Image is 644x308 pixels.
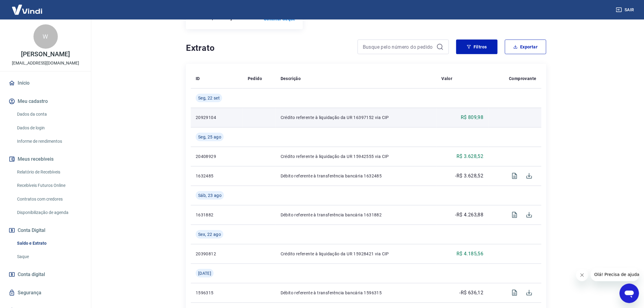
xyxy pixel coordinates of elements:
span: Visualizar [507,285,522,300]
span: Olá! Precisa de ajuda? [4,4,51,9]
a: Dados de login [15,122,84,134]
p: R$ 3.628,52 [457,153,483,160]
p: Débito referente à transferência bancária 1631882 [281,212,432,218]
span: [DATE] [198,270,211,276]
span: Download [522,285,537,300]
button: Filtros [456,40,498,54]
a: Relatório de Recebíveis [15,166,84,178]
p: Descrição [281,75,301,82]
a: Início [7,76,84,90]
div: W [33,24,58,49]
a: Saldo e Extrato [15,237,84,250]
input: Busque pelo número do pedido [363,42,434,51]
button: Exportar [505,40,546,54]
iframe: Botão para abrir a janela de mensagens [620,284,639,303]
p: Crédito referente à liquidação da UR 15928421 via CIP [281,251,432,257]
p: [PERSON_NAME] [21,51,70,58]
p: ID [196,75,200,82]
span: Seg, 25 ago [198,134,221,140]
p: R$ 4.185,56 [457,250,483,257]
a: Conta digital [7,268,84,281]
button: Sair [615,4,637,16]
span: Conta digital [18,270,45,279]
p: Pedido [248,75,262,82]
iframe: Fechar mensagem [576,269,588,281]
p: -R$ 636,12 [460,289,484,296]
button: Meu cadastro [7,95,84,108]
iframe: Mensagem da empresa [591,268,639,281]
span: Sex, 22 ago [198,231,221,237]
a: Dados da conta [15,108,84,121]
p: 20408929 [196,153,238,159]
p: -R$ 3.628,52 [455,172,484,180]
a: Recebíveis Futuros Online [15,179,84,192]
span: Seg, 22 set [198,95,220,101]
p: Débito referente à transferência bancária 1596315 [281,290,432,296]
span: Download [522,169,537,183]
span: Sáb, 23 ago [198,192,222,198]
span: Visualizar [507,208,522,222]
button: Conta Digital [7,224,84,237]
p: 20390812 [196,251,238,257]
a: Informe de rendimentos [15,135,84,148]
a: Saque [15,250,84,263]
span: Download [522,208,537,222]
a: Contratos com credores [15,193,84,205]
p: [EMAIL_ADDRESS][DOMAIN_NAME] [12,60,79,66]
h4: Extrato [186,42,350,54]
p: -R$ 4.263,88 [455,211,484,219]
p: Crédito referente à liquidação da UR 15942555 via CIP [281,153,432,159]
p: Débito referente à transferência bancária 1632485 [281,173,432,179]
a: Disponibilização de agenda [15,206,84,219]
a: Segurança [7,286,84,299]
p: 1596315 [196,290,238,296]
span: Visualizar [507,169,522,183]
p: 20929104 [196,114,238,121]
button: Meus recebíveis [7,152,84,166]
p: Valor [442,75,453,82]
img: Vindi [7,0,47,19]
p: 1632485 [196,173,238,179]
p: 1631882 [196,212,238,218]
p: Crédito referente à liquidação da UR 16397152 via CIP [281,114,432,121]
p: R$ 809,98 [461,114,484,121]
p: Comprovante [509,75,537,82]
